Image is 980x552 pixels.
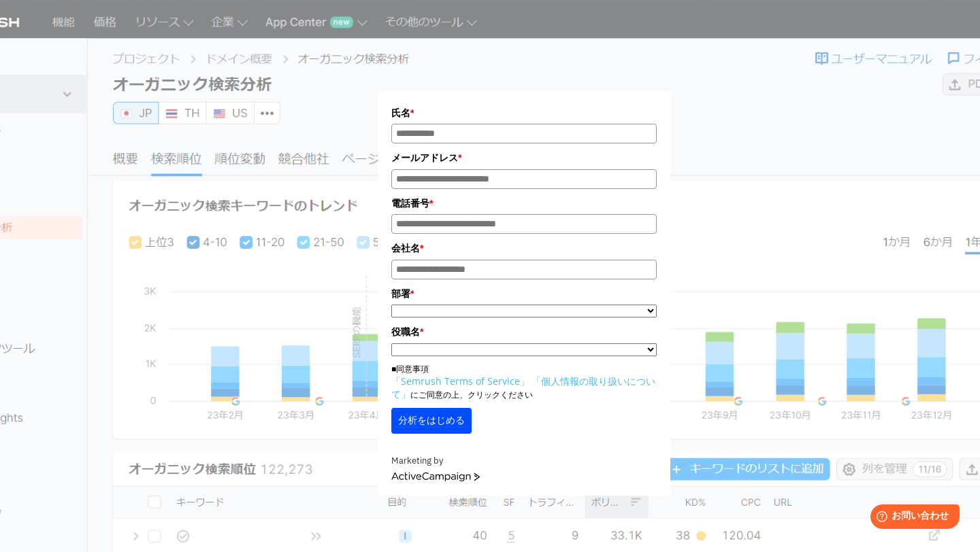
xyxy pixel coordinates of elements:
label: 役職名 [391,324,657,339]
button: 分析をはじめる [391,408,472,434]
label: 部署 [391,286,657,301]
a: 「Semrush Terms of Service」 [391,375,529,387]
label: 氏名 [391,105,657,120]
label: メールアドレス [391,150,657,165]
p: ■同意事項 にご同意の上、クリックください [391,363,657,401]
a: 「個人情報の取り扱いについて」 [391,375,655,400]
div: Marketing by [391,454,657,468]
label: 会社名 [391,241,657,256]
iframe: Help widget launcher [859,499,965,537]
label: 電話番号 [391,196,657,211]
